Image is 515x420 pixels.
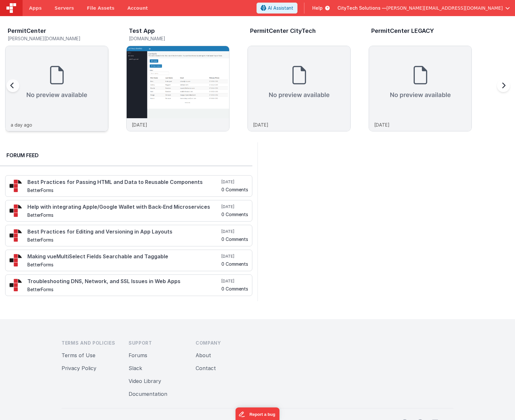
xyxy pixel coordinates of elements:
a: About [196,352,211,358]
img: 295_2.png [9,254,22,267]
p: [DATE] [253,121,268,128]
h3: Company [196,340,252,346]
h3: PermitCenter [8,28,46,34]
span: CityTech Solutions — [337,5,386,11]
h5: [DATE] [221,279,248,284]
a: Slack [129,365,142,371]
h5: 0 Comments [221,237,248,242]
img: 295_2.png [9,279,22,291]
h5: BetterForms [27,188,220,193]
h4: Best Practices for Editing and Versioning in App Layouts [27,229,220,235]
h5: BetterForms [27,237,220,242]
a: Best Practices for Editing and Versioning in App Layouts BetterForms [DATE] 0 Comments [5,225,252,246]
h5: [DATE] [221,204,248,209]
a: Help with integrating Apple/Google Wallet with Back-End Microservices BetterForms [DATE] 0 Comments [5,200,252,222]
h5: [DATE] [221,229,248,234]
h4: Troubleshooting DNS, Network, and SSL Issues in Web Apps [27,279,220,284]
h3: Test App [129,28,155,34]
h5: BetterForms [27,213,220,217]
span: [PERSON_NAME][EMAIL_ADDRESS][DOMAIN_NAME] [386,5,503,11]
h5: [DATE] [221,254,248,259]
h3: PermitCenter LEGACY [371,28,434,34]
h5: [DATE] [221,179,248,185]
button: Forums [129,351,147,359]
h5: 0 Comments [221,212,248,217]
h5: BetterForms [27,262,220,267]
a: Best Practices for Passing HTML and Data to Reusable Components BetterForms [DATE] 0 Comments [5,175,252,197]
button: Documentation [129,390,167,398]
a: Making vueMultiSelect Fields Searchable and Taggable BetterForms [DATE] 0 Comments [5,250,252,271]
button: Slack [129,364,142,372]
h5: BetterForms [27,287,220,292]
h4: Making vueMultiSelect Fields Searchable and Taggable [27,254,220,260]
h5: 0 Comments [221,286,248,291]
p: [DATE] [374,121,390,128]
span: Apps [29,5,42,11]
span: Servers [54,5,74,11]
h5: [PERSON_NAME][DOMAIN_NAME] [8,36,108,41]
a: Terms of Use [62,352,95,358]
h3: Terms and Policies [62,340,118,346]
span: Help [312,5,323,11]
span: AI Assistant [268,5,293,11]
a: Privacy Policy [62,365,96,371]
img: 295_2.png [9,179,22,192]
h5: 0 Comments [221,187,248,192]
button: Contact [196,364,216,372]
button: About [196,351,211,359]
h4: Help with integrating Apple/Google Wallet with Back-End Microservices [27,204,220,210]
h5: [DOMAIN_NAME] [129,36,229,41]
button: AI Assistant [257,3,297,14]
button: Video Library [129,377,161,385]
img: 295_2.png [9,204,22,217]
a: Troubleshooting DNS, Network, and SSL Issues in Web Apps BetterForms [DATE] 0 Comments [5,274,252,296]
button: CityTech Solutions — [PERSON_NAME][EMAIL_ADDRESS][DOMAIN_NAME] [337,5,510,11]
h3: PermitCenter CityTech [250,28,316,34]
h2: Forum Feed [6,151,246,159]
p: [DATE] [132,121,147,128]
img: 295_2.png [9,229,22,242]
h3: Support [129,340,185,346]
span: File Assets [87,5,115,11]
h4: Best Practices for Passing HTML and Data to Reusable Components [27,179,220,185]
h5: 0 Comments [221,262,248,266]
